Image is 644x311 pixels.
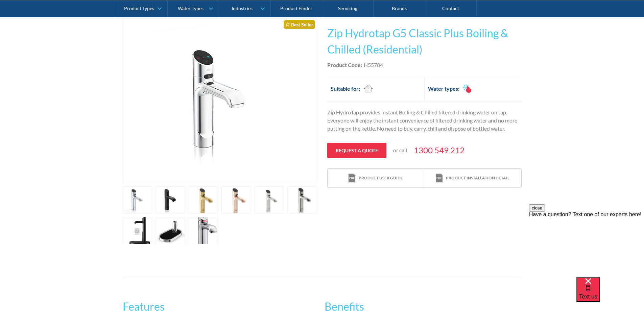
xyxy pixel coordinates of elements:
strong: Product Code: [327,62,362,68]
iframe: podium webchat widget bubble [576,277,644,311]
img: print icon [436,174,443,183]
img: print icon [349,174,355,183]
a: open lightbox [221,186,251,214]
p: Zip HydroTap provides instant Boiling & Chilled filtered drinking water on tap. Everyone will enj... [327,108,522,133]
h2: Suitable for: [331,85,360,93]
a: open lightbox [287,186,317,214]
a: 1300 549 212 [414,144,464,156]
a: open lightbox [123,186,152,214]
a: Request a quote [327,143,386,158]
div: Product user guide [359,175,403,181]
img: Zip Hydrotap G5 Classic Plus Boiling & Chilled (Residential) [153,19,287,183]
a: print iconProduct installation detail [424,169,521,188]
a: open lightbox [156,186,185,214]
a: open lightbox [123,18,317,183]
p: or call [393,146,407,154]
a: print iconProduct user guide [328,169,424,188]
a: open lightbox [156,217,185,244]
div: Water Types [178,5,204,11]
div: Product installation detail [446,175,509,181]
div: Best Seller [284,20,315,29]
div: H55784 [364,61,383,69]
a: open lightbox [123,217,152,244]
a: open lightbox [189,186,218,214]
div: Industries [232,5,253,11]
a: open lightbox [189,217,218,244]
div: Product Types [124,5,154,11]
h2: Water types: [428,85,459,93]
a: open lightbox [255,186,284,214]
iframe: podium webchat widget prompt [529,204,644,286]
h1: Zip Hydrotap G5 Classic Plus Boiling & Chilled (Residential) [327,25,522,58]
